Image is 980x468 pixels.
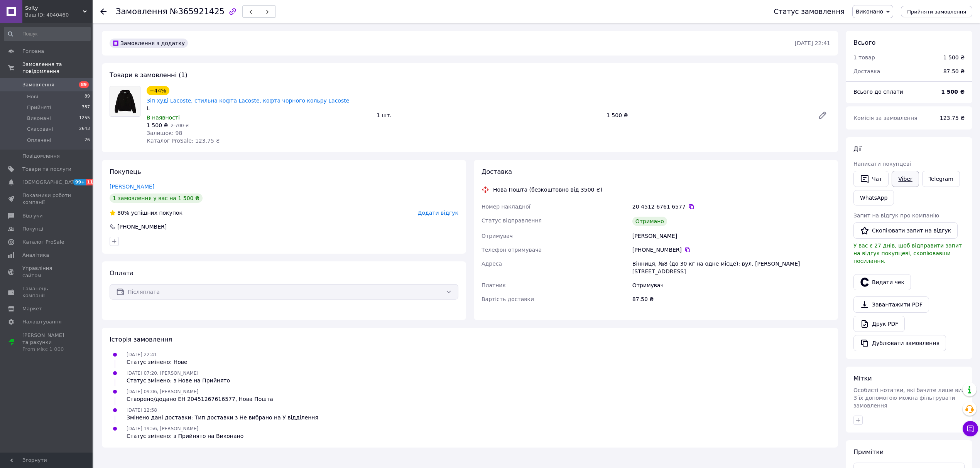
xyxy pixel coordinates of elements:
[127,358,188,366] div: Статус змінено: Нове
[853,161,911,167] span: Написати покупцеві
[82,104,90,111] span: 387
[940,115,965,121] span: 123.75 ₴
[603,110,812,121] div: 1 500 ₴
[853,242,962,264] span: У вас є 27 днів, щоб відправити запит на відгук покупцеві, скопіювавши посилання.
[147,122,168,128] span: 1 500 ₴
[22,346,71,353] div: Prom мікс 1 000
[632,203,830,210] div: 20 4512 6761 6577
[22,48,44,55] span: Головна
[110,336,172,343] span: Історія замовлення
[110,269,133,277] span: Оплата
[631,292,832,306] div: 87.50 ₴
[110,71,188,79] span: Товари в замовленні (1)
[491,186,604,194] div: Нова Пошта (безкоштовно від 3500 ₴)
[482,247,542,253] span: Телефон отримувача
[147,104,370,112] div: L
[79,115,90,122] span: 1255
[110,39,188,48] div: Замовлення з додатку
[482,296,534,302] span: Вартість доставки
[86,179,95,185] span: 11
[79,81,89,88] span: 89
[853,448,884,456] span: Примітки
[25,12,93,19] div: Ваш ID: 4040460
[853,145,862,153] span: Дії
[116,7,167,16] span: Замовлення
[774,8,845,15] div: Статус замовлення
[482,261,502,267] span: Адреса
[22,226,43,232] span: Покупці
[22,81,54,88] span: Замовлення
[84,137,90,144] span: 26
[110,168,141,175] span: Покупець
[4,27,91,41] input: Пошук
[127,389,198,394] span: [DATE] 09:06, [PERSON_NAME]
[482,282,506,288] span: Платник
[22,61,93,75] span: Замовлення та повідомлення
[856,8,883,15] span: Виконано
[631,278,832,292] div: Отримувач
[22,285,71,299] span: Гаманець компанії
[853,89,903,95] span: Всього до сплати
[127,432,243,440] div: Статус змінено: з Прийнято на Виконано
[170,7,225,16] span: №365921425
[418,210,458,216] span: Додати відгук
[22,239,64,246] span: Каталог ProSale
[110,183,154,190] a: [PERSON_NAME]
[482,217,542,224] span: Статус відправлення
[79,126,90,133] span: 2643
[27,104,51,111] span: Прийняті
[853,222,958,239] button: Скопіювати запит на відгук
[27,115,51,122] span: Виконані
[943,54,965,61] div: 1 500 ₴
[22,318,62,325] span: Налаштування
[632,246,830,254] div: [PHONE_NUMBER]
[27,126,53,133] span: Скасовані
[482,204,531,210] span: Номер накладної
[127,352,157,357] span: [DATE] 22:41
[22,166,71,173] span: Товари та послуги
[631,229,832,243] div: [PERSON_NAME]
[853,68,880,74] span: Доставка
[939,63,969,80] div: 87.50 ₴
[853,54,875,61] span: 1 товар
[147,138,220,144] span: Каталог ProSale: 123.75 ₴
[110,209,182,217] div: успішних покупок
[147,130,182,136] span: Залишок: 98
[22,153,60,160] span: Повідомлення
[963,421,978,436] button: Чат з покупцем
[922,171,960,187] a: Telegram
[892,171,919,187] a: Viber
[22,179,79,186] span: [DEMOGRAPHIC_DATA]
[127,414,318,421] div: Змінено дані доставки: Тип доставки з Не вибрано на У відділення
[22,305,42,312] span: Маркет
[127,407,157,413] span: [DATE] 12:58
[147,86,169,95] div: −44%
[853,212,939,219] span: Запит на відгук про компанію
[110,86,140,116] img: Зіп худі Lacoste, стильна кофта Lacoste, кофта чорного кольру Lacoste
[907,9,966,15] span: Прийняти замовлення
[853,39,875,46] span: Всього
[853,296,929,313] a: Завантажити PDF
[482,168,512,175] span: Доставка
[22,192,71,206] span: Показники роботи компанії
[22,332,71,353] span: [PERSON_NAME] та рахунки
[853,316,905,332] a: Друк PDF
[127,426,198,431] span: [DATE] 19:56, [PERSON_NAME]
[73,179,86,185] span: 99+
[117,223,167,231] div: [PHONE_NUMBER]
[631,257,832,278] div: Вінниця, №8 (до 30 кг на одне місце): вул. [PERSON_NAME][STREET_ADDRESS]
[22,265,71,279] span: Управління сайтом
[632,217,667,226] div: Отримано
[941,89,965,95] b: 1 500 ₴
[84,93,90,100] span: 89
[25,5,83,12] span: Softy
[853,171,889,187] button: Чат
[853,375,872,382] span: Мітки
[795,40,830,46] time: [DATE] 22:41
[147,98,349,104] a: Зіп худі Lacoste, стильна кофта Lacoste, кофта чорного кольру Lacoste
[27,137,51,144] span: Оплачені
[127,395,273,403] div: Створено/додано ЕН 20451267616577, Нова Пошта
[373,110,603,121] div: 1 шт.
[853,115,917,121] span: Комісія за замовлення
[22,212,42,219] span: Відгуки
